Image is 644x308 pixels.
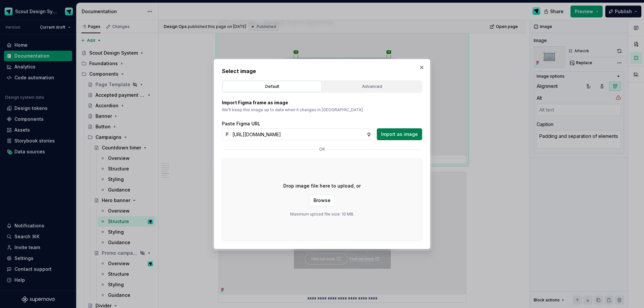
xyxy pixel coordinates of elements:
button: Browse [309,194,335,206]
button: Import as image [377,128,422,140]
p: or [319,147,325,152]
div: Advanced [325,83,419,90]
span: Import as image [381,131,418,138]
p: Import Figma frame as image [222,99,422,106]
h2: Select image [222,67,422,75]
p: Maximum upload file size: 10 MB. [290,212,354,217]
input: https://figma.com/file... [230,128,366,140]
div: Default [225,83,319,90]
p: Drop image file here to upload, or [283,183,361,189]
label: Paste Figma URL [222,120,260,127]
p: We’ll keep this image up to date when it changes in [GEOGRAPHIC_DATA]. [222,107,422,113]
span: Browse [313,197,331,204]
